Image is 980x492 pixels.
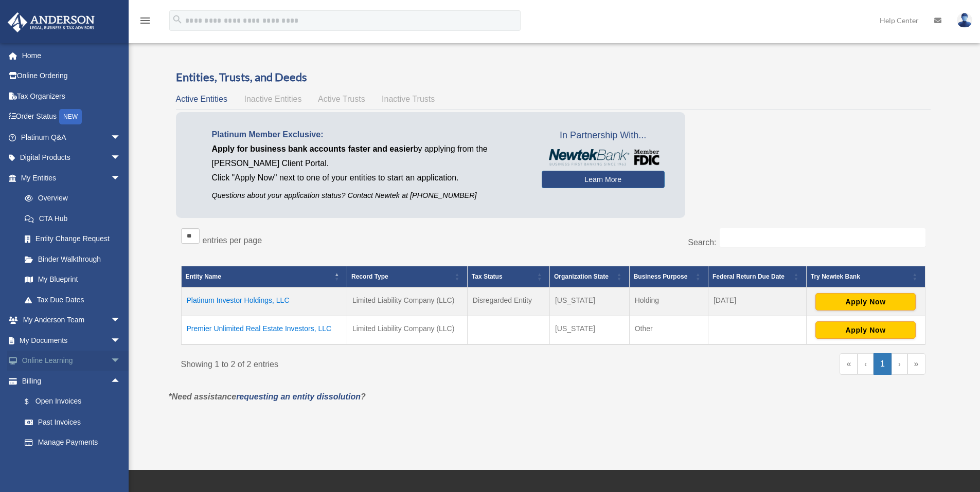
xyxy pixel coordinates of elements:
[708,287,806,316] td: [DATE]
[176,69,931,85] h3: Entities, Trusts, and Deeds
[203,236,262,245] label: entries per page
[7,127,136,148] a: Platinum Q&Aarrow_drop_down
[139,18,151,27] a: menu
[7,351,136,371] a: Online Learningarrow_drop_down
[169,392,366,401] em: *Need assistance ?
[181,287,347,316] td: Platinum Investor Holdings, LLC
[14,432,136,453] a: Manage Payments
[549,287,629,316] td: [US_STATE]
[7,66,136,86] a: Online Ordering
[181,266,347,288] th: Entity Name: Activate to invert sorting
[7,148,136,168] a: Digital Productsarrow_drop_down
[186,273,221,280] span: Entity Name
[688,238,716,247] label: Search:
[549,316,629,345] td: [US_STATE]
[806,266,925,288] th: Try Newtek Bank : Activate to sort
[14,188,126,209] a: Overview
[811,270,910,283] div: Try Newtek Bank
[181,353,546,372] div: Showing 1 to 2 of 2 entries
[212,189,526,202] p: Questions about your application status? Contact Newtek at [PHONE_NUMBER]
[549,266,629,288] th: Organization State: Activate to sort
[14,208,131,229] a: CTA Hub
[629,266,708,288] th: Business Purpose: Activate to sort
[14,269,131,290] a: My Blueprint
[634,273,688,280] span: Business Purpose
[212,142,526,171] p: by applying from the [PERSON_NAME] Client Portal.
[892,353,907,375] a: Next
[542,127,665,144] span: In Partnership With...
[7,168,131,188] a: My Entitiesarrow_drop_down
[815,321,916,339] button: Apply Now
[111,168,131,189] span: arrow_drop_down
[629,287,708,316] td: Holding
[840,353,858,375] a: First
[347,316,467,345] td: Limited Liability Company (LLC)
[629,316,708,345] td: Other
[181,316,347,345] td: Premier Unlimited Real Estate Investors, LLC
[7,371,136,391] a: Billingarrow_drop_up
[7,310,136,331] a: My Anderson Teamarrow_drop_down
[472,273,503,280] span: Tax Status
[347,266,467,288] th: Record Type: Activate to sort
[176,95,227,103] span: Active Entities
[111,148,131,169] span: arrow_drop_down
[7,45,136,66] a: Home
[30,395,35,408] span: $
[7,106,136,127] a: Order StatusNEW
[14,412,136,432] a: Past Invoices
[467,266,549,288] th: Tax Status: Activate to sort
[7,330,136,351] a: My Documentsarrow_drop_down
[14,289,131,310] a: Tax Due Dates
[712,273,785,280] span: Federal Return Due Date
[708,266,806,288] th: Federal Return Due Date: Activate to sort
[172,14,183,25] i: search
[858,353,874,375] a: Previous
[212,171,526,185] p: Click "Apply Now" next to one of your entities to start an application.
[14,249,131,269] a: Binder Walkthrough
[111,371,131,392] span: arrow_drop_up
[542,171,665,188] a: Learn More
[7,452,136,473] a: Events Calendar
[111,330,131,351] span: arrow_drop_down
[815,293,916,311] button: Apply Now
[554,273,609,280] span: Organization State
[874,353,892,375] a: 1
[907,353,925,375] a: Last
[957,13,972,28] img: User Pic
[139,14,151,27] i: menu
[111,310,131,331] span: arrow_drop_down
[111,127,131,148] span: arrow_drop_down
[212,144,414,153] span: Apply for business bank accounts faster and easier
[382,95,435,103] span: Inactive Trusts
[244,95,301,103] span: Inactive Entities
[547,149,660,166] img: NewtekBankLogoSM.png
[5,12,98,32] img: Anderson Advisors Platinum Portal
[347,287,467,316] td: Limited Liability Company (LLC)
[318,95,365,103] span: Active Trusts
[14,229,131,249] a: Entity Change Request
[111,351,131,372] span: arrow_drop_down
[351,273,388,280] span: Record Type
[236,392,361,401] a: requesting an entity dissolution
[14,391,136,412] a: $Open Invoices
[7,86,136,106] a: Tax Organizers
[467,287,549,316] td: Disregarded Entity
[59,109,82,124] div: NEW
[212,127,526,142] p: Platinum Member Exclusive:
